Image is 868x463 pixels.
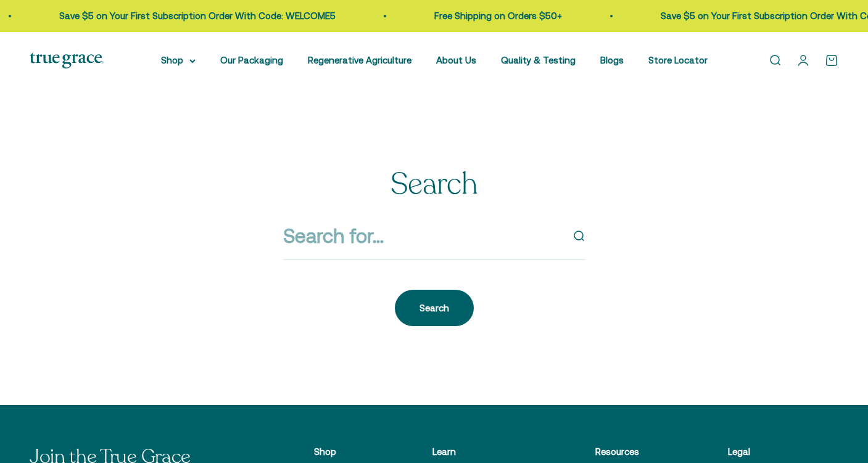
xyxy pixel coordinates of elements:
div: Search [420,301,449,316]
a: About Us [436,55,476,65]
a: Our Packaging [220,55,283,65]
p: Save $5 on Your First Subscription Order With Code: WELCOME5 [54,9,331,23]
p: Legal [728,445,814,459]
p: Resources [595,445,669,459]
a: Free Shipping on Orders $50+ [429,10,557,21]
a: Regenerative Agriculture [308,55,411,65]
button: Search [395,290,474,326]
summary: Shop [161,53,196,68]
p: Learn [432,445,536,459]
a: Blogs [600,55,624,65]
p: Shop [314,445,373,459]
a: Store Locator [648,55,708,65]
a: Quality & Testing [501,55,576,65]
h1: Search [391,168,477,201]
input: Search [283,220,562,252]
